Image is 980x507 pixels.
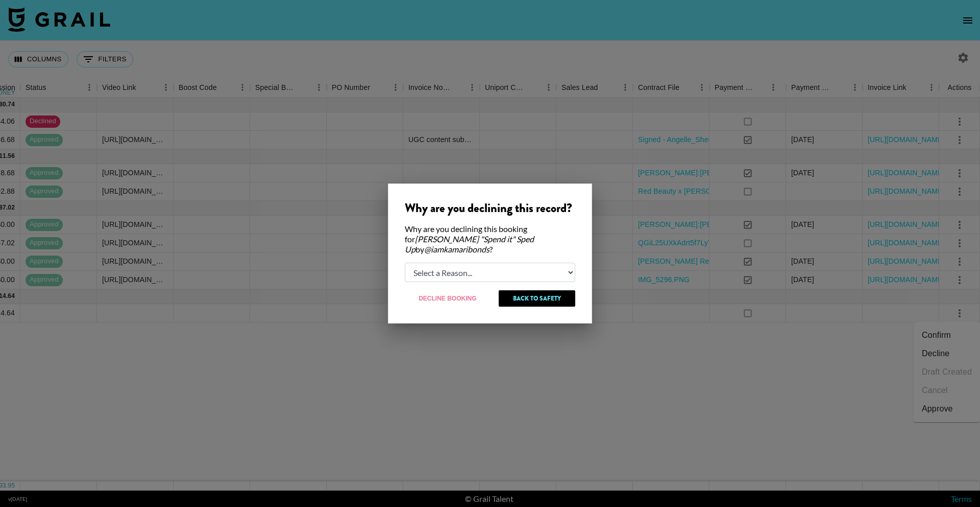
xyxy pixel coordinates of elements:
div: Why are you declining this booking for by ? [405,224,575,255]
em: [PERSON_NAME] "Spend it" Sped Up [405,234,534,254]
button: Decline Booking [405,290,491,307]
div: Why are you declining this record? [405,200,575,216]
button: Back to Safety [499,290,575,307]
em: @ iamkamaribonds [424,244,489,254]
